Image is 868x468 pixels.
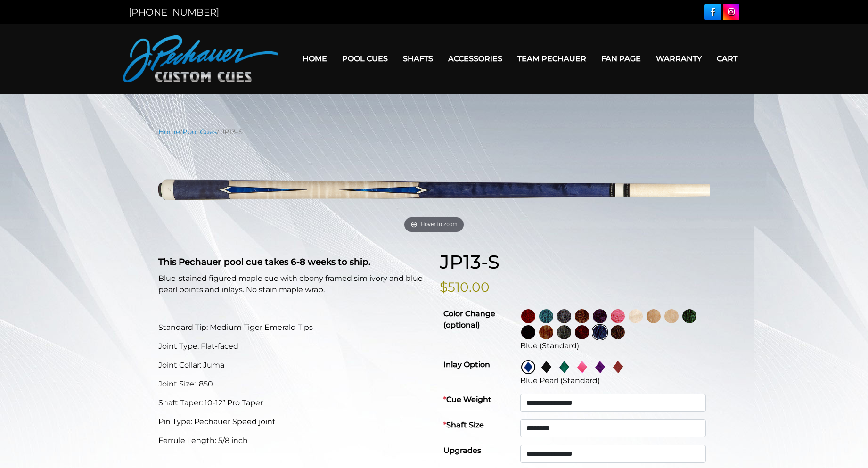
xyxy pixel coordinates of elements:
[158,128,180,136] a: Home
[123,35,278,82] img: Pechauer Custom Cues
[443,360,490,369] strong: Inlay Option
[521,309,535,323] img: Wine
[521,325,535,339] img: Ebony
[443,420,484,429] strong: Shaft Size
[395,47,441,71] a: Shafts
[158,273,428,296] p: Blue-stained figured maple cue with ebony framed sim ivory and blue pearl points and inlays. No s...
[682,309,696,323] img: Green
[611,360,625,374] img: Red Pearl
[158,341,428,352] p: Joint Type: Flat-faced
[158,127,710,137] nav: Breadcrumb
[575,309,589,323] img: Rose
[158,435,428,446] p: Ferrule Length: 5/8 inch
[129,7,219,18] a: [PHONE_NUMBER]
[335,47,395,71] a: Pool Cues
[158,397,428,409] p: Shaft Taper: 10-12” Pro Taper
[593,309,607,323] img: Purple
[575,325,589,339] img: Burgundy
[520,340,706,352] div: Blue (Standard)
[557,309,571,323] img: Smoke
[158,144,710,236] a: Hover to zoom
[664,309,679,323] img: Light Natural
[557,325,571,339] img: Carbon
[158,322,428,333] p: Standard Tip: Medium Tiger Emerald Tips
[593,325,607,339] img: Blue
[158,416,428,427] p: Pin Type: Pechauer Speed joint
[539,309,553,323] img: Turquoise
[521,360,535,374] img: Blue Pearl
[593,360,607,374] img: Purple Pearl
[443,446,481,455] strong: Upgrades
[510,47,594,71] a: Team Pechauer
[441,47,510,71] a: Accessories
[575,360,589,374] img: Pink Pearl
[611,325,625,339] img: Black Palm
[594,47,648,71] a: Fan Page
[648,47,709,71] a: Warranty
[520,375,706,386] div: Blue Pearl (Standard)
[539,325,553,339] img: Chestnut
[440,279,490,295] bdi: $510.00
[539,360,553,374] img: Simulated Ebony
[158,378,428,390] p: Joint Size: .850
[709,47,745,71] a: Cart
[443,395,491,404] strong: Cue Weight
[647,309,661,323] img: Natural
[158,360,428,371] p: Joint Collar: Juma
[443,309,495,329] strong: Color Change (optional)
[158,256,370,267] strong: This Pechauer pool cue takes 6-8 weeks to ship.
[629,309,643,323] img: No Stain
[440,251,710,273] h1: JP13-S
[182,128,217,136] a: Pool Cues
[611,309,625,323] img: Pink
[295,47,335,71] a: Home
[557,360,571,374] img: Green Pearl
